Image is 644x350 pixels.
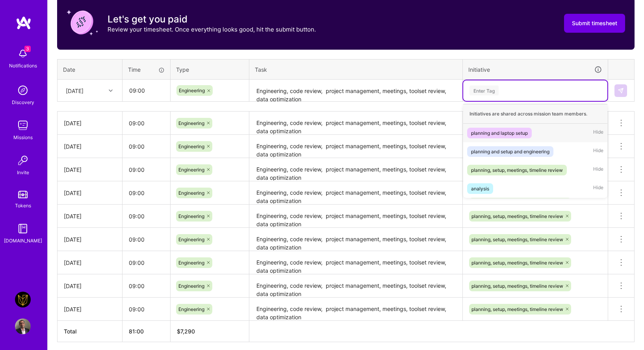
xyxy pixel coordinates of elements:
div: Initiative [468,65,602,74]
span: Engineering [178,213,204,219]
span: Engineering [179,87,205,93]
i: icon Chevron [109,89,113,93]
div: [DATE] [64,166,116,174]
img: coin [67,7,98,38]
input: HH:MM [122,182,170,203]
input: HH:MM [122,299,170,320]
img: discovery [15,82,31,98]
img: Invite [15,153,31,168]
th: Task [249,59,463,80]
div: planning and laptop setup [471,129,528,137]
span: Hide [593,165,603,175]
img: User Avatar [15,318,31,334]
span: Engineering [178,190,204,196]
div: planning and setup and engineering [471,147,549,156]
span: Engineering [178,236,204,242]
div: [DATE] [64,142,116,151]
input: HH:MM [122,136,170,157]
span: $ 7,290 [177,328,195,335]
div: analysis [471,184,489,193]
input: HH:MM [123,80,170,101]
img: Submit [618,87,624,94]
img: bell [15,46,31,61]
textarea: Engineering, code review, project management, meetings, toolset review, data optimization [250,298,462,320]
textarea: Engineering, code review, project management, meetings, toolset review, data optimization [250,136,462,157]
div: Missions [13,133,33,141]
span: Hide [593,146,603,157]
div: Time [128,65,165,74]
h3: Let's get you paid [108,13,316,25]
span: planning, setup, meetings, timeline review [471,236,563,242]
textarea: Engineering, code review, project management, meetings, toolset review, data optimization [250,182,462,204]
div: [DATE] [64,305,116,313]
span: planning, setup, meetings, timeline review [471,260,563,266]
img: Devry: Team for Online Education - Website Operations [15,292,31,307]
textarea: Engineering, code review, project management, meetings, toolset review, data optimization [250,205,462,227]
input: HH:MM [122,159,170,180]
span: Engineering [178,260,204,266]
div: [DOMAIN_NAME] [4,236,42,245]
div: [DATE] [64,235,116,244]
img: guide book [15,221,31,236]
span: Engineering [178,283,204,289]
th: Date [58,59,122,80]
img: logo [16,16,32,30]
span: 3 [24,46,31,52]
div: planning, setup, meetings, timeline review [471,166,563,174]
span: Engineering [178,167,204,173]
input: HH:MM [122,252,170,273]
input: HH:MM [122,206,170,227]
div: [DATE] [64,212,116,220]
span: Hide [593,128,603,138]
textarea: Engineering, code review, project management, meetings, toolset review, data optimization [250,252,462,274]
div: [DATE] [66,86,84,95]
span: planning, setup, meetings, timeline review [471,213,563,219]
a: Devry: Team for Online Education - Website Operations [13,292,33,307]
div: [DATE] [64,119,116,127]
span: planning, setup, meetings, timeline review [471,306,563,312]
div: Tokens [15,201,31,210]
th: Type [171,59,249,80]
button: Submit timesheet [564,14,625,33]
input: HH:MM [122,276,170,296]
th: Total [58,321,122,342]
div: [DATE] [64,189,116,197]
div: [DATE] [64,259,116,267]
a: User Avatar [13,318,33,334]
span: Engineering [178,120,204,126]
div: Notifications [9,61,37,70]
textarea: Engineering, code review, project management, meetings, toolset review, data optimization [250,275,462,297]
textarea: Engineering, code review, project management, meetings, toolset review, data optimization [250,229,462,250]
img: tokens [18,191,28,198]
div: Discovery [12,98,34,106]
textarea: Engineering, code review, project management, meetings, toolset review, data optimization [250,80,462,101]
div: Initiatives are shared across mission team members. [463,104,607,124]
div: Invite [17,168,29,177]
th: 81:00 [122,321,171,342]
span: Engineering [178,143,204,149]
div: [DATE] [64,282,116,290]
span: Engineering [178,306,204,312]
input: HH:MM [122,113,170,134]
textarea: Engineering, code review, project management, meetings, toolset review, data optimization [250,159,462,181]
p: Review your timesheet. Once everything looks good, hit the submit button. [108,25,316,34]
div: Enter Tag [470,84,499,97]
span: Submit timesheet [572,19,617,27]
img: teamwork [15,117,31,133]
textarea: Engineering, code review, project management, meetings, toolset review, data optimization [250,112,462,134]
span: Hide [593,183,603,194]
span: planning, setup, meetings, timeline review [471,283,563,289]
input: HH:MM [122,229,170,250]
